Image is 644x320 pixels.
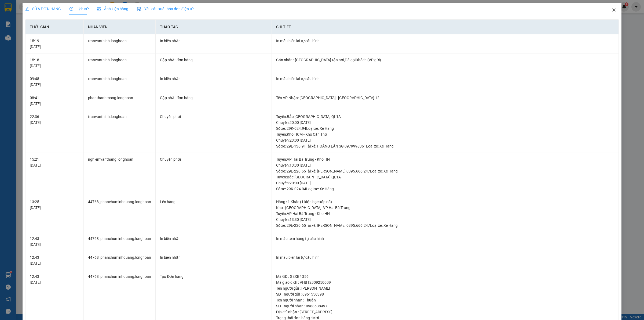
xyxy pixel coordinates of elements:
span: clock-circle [69,7,73,11]
td: nghiemvanthang.longhoan [84,153,156,196]
div: In biên nhận [160,236,267,242]
div: 22:36 [DATE] [30,114,79,125]
div: Cập nhật đơn hàng [160,57,267,63]
div: Tạo Đơn hàng [160,274,267,279]
div: Lên hàng [160,199,267,205]
div: In biên nhận [160,38,267,44]
div: In mẫu biên lai tự cấu hình [276,76,614,82]
div: Tên người nhận : Thuận [276,297,614,303]
div: SĐT người gửi : 0961556398 [276,291,614,297]
div: In biên nhận [160,76,267,82]
div: 15:19 [DATE] [30,38,79,50]
td: 44768_phanchuminhquang.longhoan [84,251,156,270]
div: In mẫu biên lai tự cấu hình [276,254,614,260]
th: Chi tiết [272,20,619,34]
th: Thao tác [156,20,272,34]
div: Cập nhật đơn hàng [160,95,267,101]
div: Hàng : 1 Khác (1 kiện bọc xốp nổ) [276,199,614,205]
div: 13:25 [DATE] [30,199,79,211]
img: icon [137,7,141,11]
td: tranvanthinh.longhoan [84,110,156,153]
div: Mã GD : GEXB4G56 [276,274,614,279]
div: Tuyến : VP Hai Bà Trưng - Kho HN Chuyến: 13:30 [DATE] Số xe: 29E-220.65 Tài xế: [PERSON_NAME] 039... [276,156,614,174]
div: Gán nhãn : [GEOGRAPHIC_DATA] tận nơi,Đã gọi khách (VP gửi) [276,57,614,63]
span: close [612,8,616,12]
div: Mã giao dịch : VHBT2909250009 [276,279,614,285]
div: Tuyến : Bắc [GEOGRAPHIC_DATA] QL1A Chuyến: 20:00 [DATE] Số xe: 29K-024.94 Loại xe: Xe Hàng [276,114,614,131]
span: SỬA ĐƠN HÀNG [25,7,61,11]
div: 09:48 [DATE] [30,76,79,88]
div: Tuyến : Kho HCM - Kho Cần Thơ Chuyến: 23:00 [DATE] Số xe: 29E-136.91 Tài xế: HOÀNG LÂN SG 0979998... [276,131,614,149]
div: Địa chỉ nhận : [STREET_ADDRESS] [276,309,614,315]
div: 12:43 [DATE] [30,254,79,266]
div: Chuyển phơi [160,156,267,162]
span: Lịch sử [69,7,89,11]
td: 44768_phanchuminhquang.longhoan [84,195,156,232]
div: Tuyến : VP Hai Bà Trưng - Kho HN Chuyến: 13:30 [DATE] Số xe: 29E-220.65 Tài xế: [PERSON_NAME] 039... [276,211,614,228]
div: Tên người gửi : [PERSON_NAME] [276,285,614,291]
button: Close [606,3,621,18]
th: Thời gian [25,20,84,34]
div: In mẫu tem hàng tự cấu hình [276,236,614,242]
span: Yêu cầu xuất hóa đơn điện tử [137,7,193,11]
span: Ảnh kiện hàng [97,7,128,11]
td: 44768_phanchuminhquang.longhoan [84,232,156,251]
th: Nhân viên [84,20,156,34]
td: phanthanhmong.longhoan [84,91,156,110]
div: In mẫu biên lai tự cấu hình [276,38,614,44]
div: 15:21 [DATE] [30,156,79,168]
div: Tên VP Nhận: [GEOGRAPHIC_DATA] : [GEOGRAPHIC_DATA] 12 [276,95,614,101]
td: tranvanthinh.longhoan [84,34,156,53]
span: edit [25,7,29,11]
div: In biên nhận [160,254,267,260]
div: 08:41 [DATE] [30,95,79,107]
td: tranvanthinh.longhoan [84,72,156,91]
span: picture [97,7,101,11]
div: SĐT người nhận : 0988638497 [276,303,614,309]
div: Tuyến : Bắc [GEOGRAPHIC_DATA] QL1A Chuyến: 20:00 [DATE] Số xe: 29K-024.94 Loại xe: Xe Hàng [276,174,614,192]
div: Kho : [GEOGRAPHIC_DATA]: VP Hai Bà Trưng [276,205,614,211]
div: 12:43 [DATE] [30,274,79,285]
div: 12:43 [DATE] [30,236,79,247]
td: tranvanthinh.longhoan [84,53,156,73]
div: Chuyển phơi [160,114,267,120]
div: 15:18 [DATE] [30,57,79,69]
